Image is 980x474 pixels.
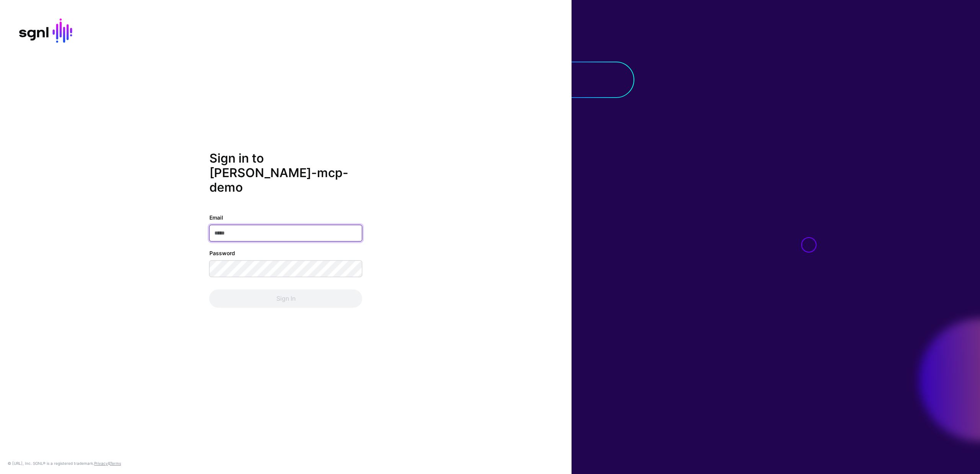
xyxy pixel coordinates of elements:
a: Privacy [94,461,108,466]
h2: Sign in to [PERSON_NAME]-mcp-demo [209,151,363,195]
label: Email [209,213,223,222]
a: Terms [110,461,121,466]
div: © [URL], Inc. SGNL® is a registered trademark. & [8,460,121,466]
label: Password [209,249,235,257]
